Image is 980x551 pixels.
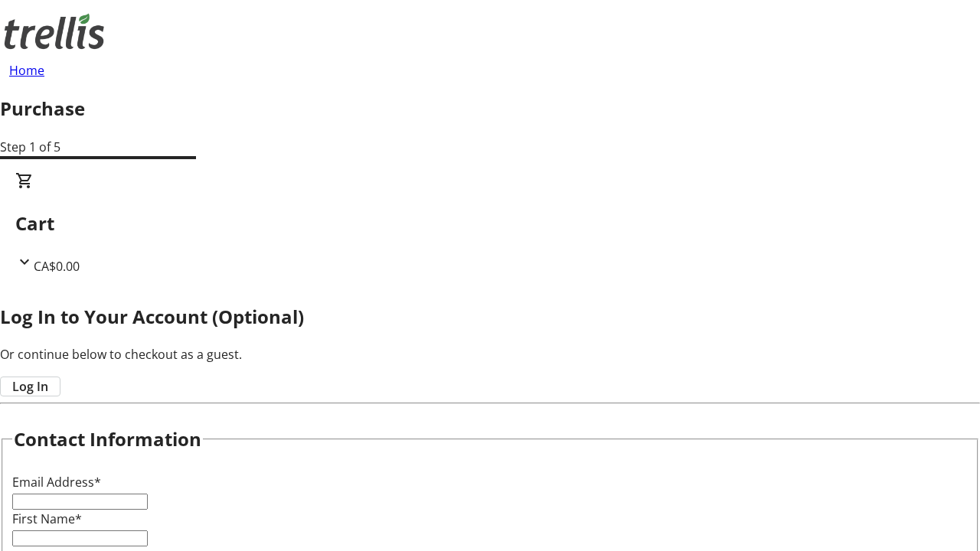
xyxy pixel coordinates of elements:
[12,377,48,396] span: Log In
[12,474,101,491] label: Email Address*
[14,425,201,453] h2: Contact Information
[15,171,965,275] div: CartCA$0.00
[15,210,965,237] h2: Cart
[34,258,80,275] span: CA$0.00
[12,510,82,527] label: First Name*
